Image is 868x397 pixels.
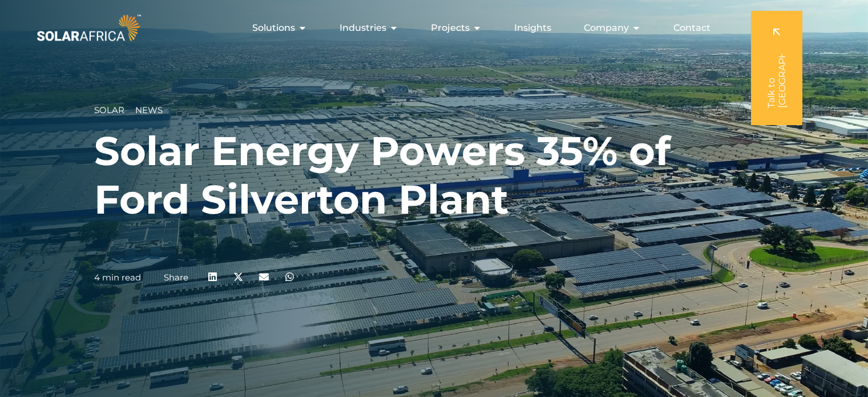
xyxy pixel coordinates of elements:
[200,264,225,290] div: Share on linkedin
[94,272,141,283] p: 4 min read
[514,21,551,35] a: Insights
[252,21,295,35] span: Solutions
[431,21,470,35] span: Projects
[277,264,302,290] div: Share on whatsapp
[225,264,251,290] div: Share on x-twitter
[584,21,629,35] span: Company
[340,21,386,35] span: Industries
[94,105,124,115] span: Solar
[673,21,710,35] a: Contact
[94,127,774,224] h1: Solar Energy Powers 35% of Ford Silverton Plant
[143,17,720,39] div: Menu Toggle
[143,17,720,39] nav: Menu
[164,272,188,283] a: Share
[251,264,277,290] div: Share on email
[135,105,163,115] span: News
